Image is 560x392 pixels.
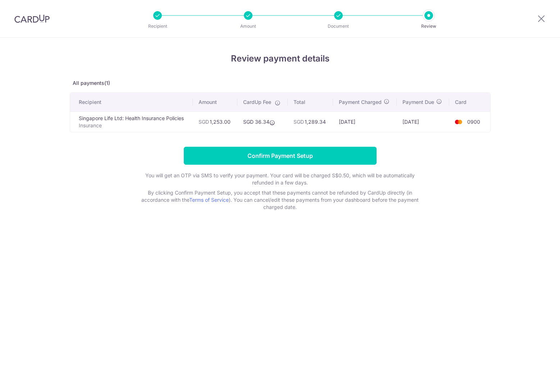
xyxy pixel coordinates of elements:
p: Amount [222,23,275,30]
span: Payment Charged [339,99,382,106]
p: Recipient [131,23,184,30]
td: [DATE] [333,111,397,132]
span: CardUp Fee [243,99,271,106]
span: SGD [293,119,304,125]
p: You will get an OTP via SMS to verify your payment. Your card will be charged S$0.50, which will ... [136,172,424,186]
h4: Review payment details [70,52,491,65]
p: Document [312,23,365,30]
span: Payment Due [402,99,434,106]
img: CardUp [14,14,50,23]
th: Card [449,93,490,111]
p: All payments(1) [70,79,491,87]
input: Confirm Payment Setup [184,147,377,165]
td: 1,253.00 [193,111,237,132]
span: SGD [199,119,209,125]
td: Singapore Life Ltd: Health Insurance Policies [70,111,193,132]
img: <span class="translation_missing" title="translation missing: en.account_steps.new_confirm_form.b... [451,118,466,126]
p: By clicking Confirm Payment Setup, you accept that these payments cannot be refunded by CardUp di... [136,189,424,211]
td: SGD 36.34 [237,111,288,132]
th: Amount [193,93,237,111]
p: Insurance [79,122,187,129]
td: [DATE] [397,111,449,132]
th: Recipient [70,93,193,111]
span: 0900 [467,119,480,125]
th: Total [288,93,333,111]
p: Review [402,23,455,30]
td: 1,289.34 [288,111,333,132]
a: Terms of Service [189,197,229,203]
